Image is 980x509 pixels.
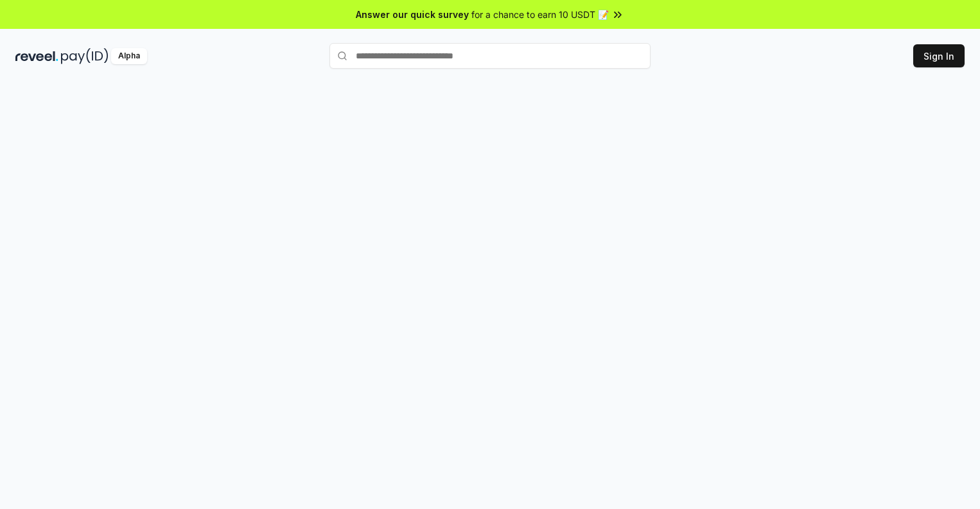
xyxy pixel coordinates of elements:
[111,48,147,64] div: Alpha
[15,48,58,64] img: reveel_dark
[356,8,469,21] span: Answer our quick survey
[913,44,965,67] button: Sign In
[471,8,609,21] span: for a chance to earn 10 USDT 📝
[61,48,109,64] img: pay_id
